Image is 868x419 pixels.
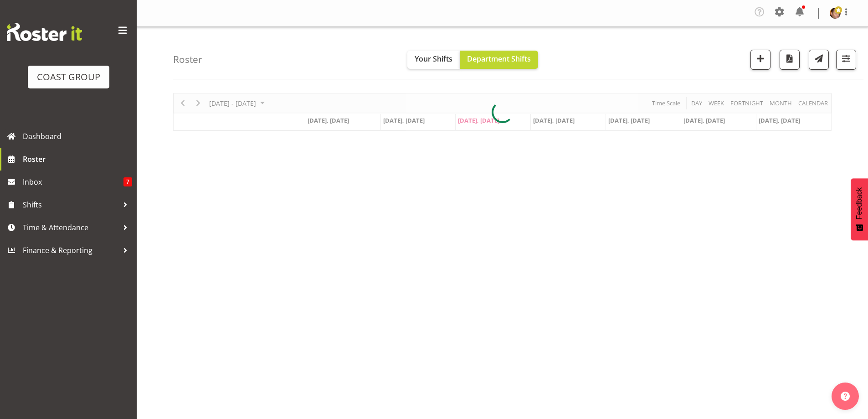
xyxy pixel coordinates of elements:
[460,51,538,69] button: Department Shifts
[23,221,118,234] span: Time & Attendance
[173,54,202,65] h4: Roster
[23,152,132,166] span: Roster
[415,54,452,64] span: Your Shifts
[750,50,770,70] button: Add a new shift
[809,50,829,70] button: Send a list of all shifts for the selected filtered period to all rostered employees.
[467,54,531,64] span: Department Shifts
[855,187,863,219] span: Feedback
[7,23,82,41] img: Rosterit website logo
[407,51,460,69] button: Your Shifts
[23,243,118,257] span: Finance & Reporting
[830,8,841,19] img: mark-phillipse6af51212f3486541d32afe5cb767b3e.png
[23,175,123,189] span: Inbox
[123,177,132,186] span: 7
[23,129,132,143] span: Dashboard
[836,50,856,70] button: Filter Shifts
[37,70,100,84] div: COAST GROUP
[780,50,800,70] button: Download a PDF of the roster according to the set date range.
[851,178,868,240] button: Feedback - Show survey
[841,392,850,401] img: help-xxl-2.png
[23,198,118,212] span: Shifts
